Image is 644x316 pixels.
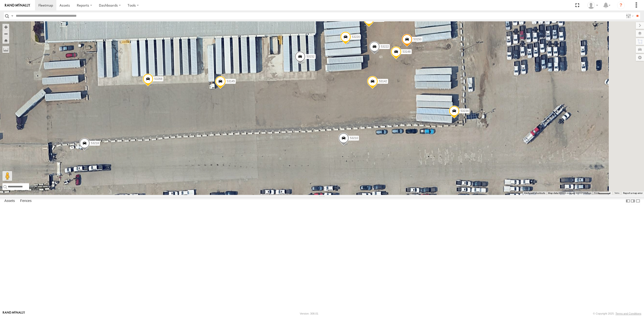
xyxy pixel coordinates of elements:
[2,37,9,44] button: Zoom Home
[616,312,641,315] a: Terms and Conditions
[614,192,619,194] a: Terms (opens in new tab)
[306,55,314,58] span: 53152
[524,191,545,195] button: Keyboard shortcuts
[626,197,630,204] label: Dock Summary Table to the Left
[635,197,640,204] label: Hide Summary Table
[617,1,625,9] i: ?
[379,80,387,83] span: 53142
[350,136,358,140] span: 53210
[593,191,612,195] button: Map Scale: 5 m per 46 pixels
[413,38,421,41] span: 53150
[5,4,30,7] img: rand-logo.svg
[18,198,34,204] label: Fences
[586,2,600,9] div: Miky Transport
[2,24,9,30] button: Zoom in
[594,192,598,194] span: 5 m
[461,109,469,113] span: 53234
[402,50,410,53] span: 53148
[352,35,360,38] span: 53220
[2,30,9,37] button: Zoom out
[548,192,591,194] span: Map data ©2025 Imagery ©2025 Airbus
[2,198,17,204] label: Assets
[300,312,318,315] div: Version: 308.01
[2,171,12,181] button: Drag Pegman onto the map to open Street View
[381,45,389,48] span: 53222
[593,312,641,315] div: © Copyright 2025 -
[636,54,644,61] label: Map Settings
[227,80,235,83] span: 53145
[10,12,14,19] label: Search Query
[630,197,635,204] label: Dock Summary Table to the Right
[3,311,25,316] a: Visit our Website
[624,12,635,19] label: Search Filter Options
[623,192,643,194] a: Report a map error
[91,141,99,145] span: 53218
[2,46,9,53] label: Measure
[154,77,162,81] span: 53268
